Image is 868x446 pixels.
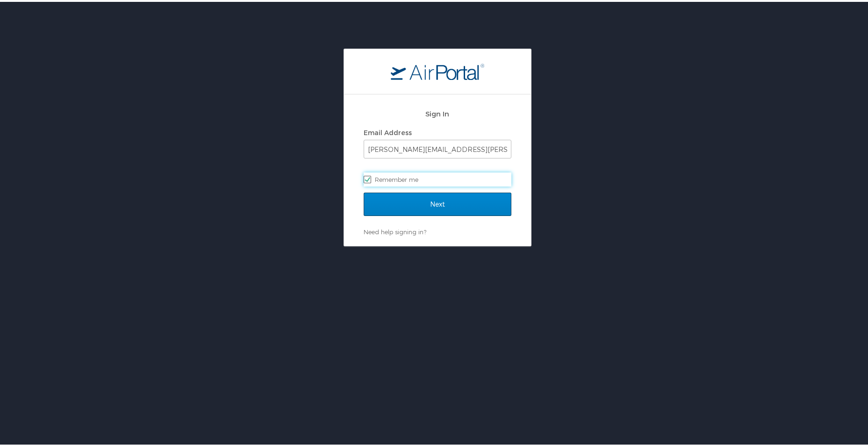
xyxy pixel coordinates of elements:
h2: Sign In [364,107,511,117]
label: Email Address [364,127,412,135]
img: logo [391,61,484,78]
a: Need help signing in? [364,226,426,234]
label: Remember me [364,171,511,185]
input: Next [364,191,511,214]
